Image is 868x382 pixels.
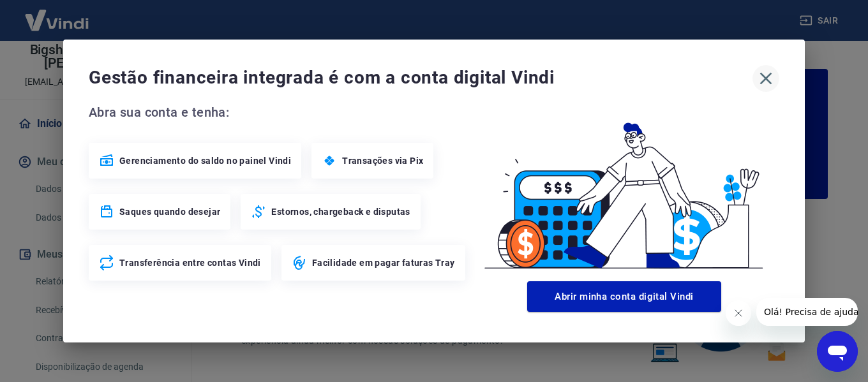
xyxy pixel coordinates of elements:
[756,298,858,326] iframe: Mensagem da empresa
[119,154,291,167] span: Gerenciamento do saldo no painel Vindi
[8,9,107,19] span: Olá! Precisa de ajuda?
[726,300,751,326] iframe: Fechar mensagem
[817,331,858,372] iframe: Botão para abrir a janela de mensagens
[89,65,752,91] span: Gestão financeira integrada é com a conta digital Vindi
[119,205,220,218] span: Saques quando desejar
[271,205,410,218] span: Estornos, chargeback e disputas
[527,281,721,312] button: Abrir minha conta digital Vindi
[89,102,469,122] span: Abra sua conta e tenha:
[312,256,455,269] span: Facilidade em pagar faturas Tray
[469,102,779,276] img: Good Billing
[342,154,423,167] span: Transações via Pix
[119,256,261,269] span: Transferência entre contas Vindi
